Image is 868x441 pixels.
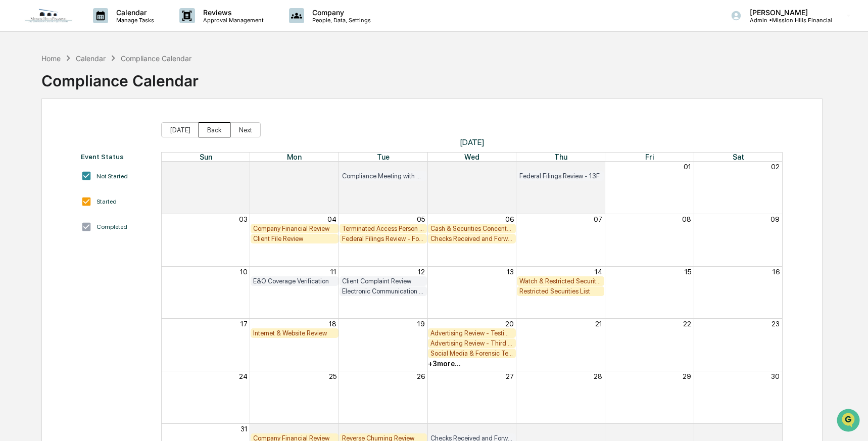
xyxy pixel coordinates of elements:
button: 17 [240,320,248,328]
div: Compliance Calendar [41,64,199,90]
button: 06 [771,425,780,433]
button: 03 [239,215,248,223]
button: 08 [682,215,691,223]
div: Advertising Review - Testimonials and Endorsements [430,329,513,337]
button: 31 [595,163,602,171]
a: Powered byPylon [71,171,122,179]
span: Sun [200,153,212,161]
span: Thu [554,153,567,161]
button: 04 [327,215,336,223]
iframe: Open customer support [836,408,863,435]
div: Started [97,198,117,205]
div: Completed [97,223,127,230]
div: 🔎 [10,148,18,156]
button: Start new chat [172,80,184,92]
button: 05 [683,425,691,433]
p: [PERSON_NAME] [742,8,832,17]
img: 1746055101610-c473b297-6a78-478c-a979-82029cc54cd1 [10,77,28,95]
button: 30 [771,372,780,380]
div: Social Media & Forensic Testing [430,350,513,357]
button: 29 [416,163,425,171]
img: logo [24,8,73,23]
span: Fri [645,153,654,161]
div: Compliance Meeting with Management [342,172,425,180]
div: Federal Filings Review - 13F [519,172,602,180]
button: 25 [329,372,336,380]
p: How can we help? [10,21,184,37]
button: 02 [771,163,780,171]
button: 01 [329,425,336,433]
span: Tue [377,153,390,161]
button: 04 [593,425,602,433]
div: Checks Received and Forwarded Log [430,235,513,242]
button: 13 [507,268,514,276]
button: 30 [505,163,514,171]
span: Attestations [83,127,125,137]
div: 🖐️ [10,128,18,136]
div: Terminated Access Person Audit [342,225,425,232]
button: Next [230,122,261,137]
div: Electronic Communication Review [342,287,425,295]
span: Pylon [101,171,122,179]
div: Event Status [81,153,151,161]
div: We're available if you need us! [34,87,128,95]
div: Calendar [76,54,106,63]
button: 26 [417,372,425,380]
button: 27 [239,163,248,171]
span: Wed [464,153,479,161]
div: Start new chat [34,77,166,87]
a: 🔎Data Lookup [6,142,68,161]
div: 🗄️ [73,128,81,136]
p: Approval Management [195,17,269,24]
button: 11 [330,268,336,276]
button: 09 [770,215,780,223]
p: Calendar [108,8,159,17]
button: 05 [417,215,425,223]
div: Federal Filings Review - Form N-PX [342,235,425,242]
span: Sat [733,153,744,161]
div: Advertising Review - Third Party Ratings [430,339,513,347]
button: 19 [417,320,425,328]
span: Data Lookup [20,146,64,157]
button: 29 [683,372,691,380]
button: 21 [595,320,602,328]
button: 14 [595,268,602,276]
button: 15 [685,268,691,276]
div: Internet & Website Review [253,329,336,337]
a: 🖐️Preclearance [6,123,69,141]
button: 12 [418,268,425,276]
p: Manage Tasks [108,17,159,24]
button: Back [199,122,230,137]
button: 31 [240,425,248,433]
span: Preclearance [20,127,65,137]
div: Company Financial Review [253,225,336,232]
p: Company [304,8,376,17]
div: Home [41,54,61,63]
div: Client Complaint Review [342,277,425,285]
button: 23 [771,320,780,328]
p: People, Data, Settings [304,17,376,24]
button: 16 [773,268,780,276]
button: 22 [683,320,691,328]
div: Client File Review [253,235,336,242]
button: 03 [505,425,514,433]
button: [DATE] [161,122,199,137]
p: Reviews [195,8,269,17]
div: Restricted Securities List [519,287,602,295]
div: + 3 more... [428,360,461,368]
button: 24 [239,372,248,380]
button: 01 [684,163,691,171]
div: Compliance Calendar [121,54,191,63]
button: 07 [594,215,602,223]
div: Not Started [97,173,128,180]
span: Mon [287,153,302,161]
button: 18 [329,320,336,328]
button: 10 [240,268,248,276]
span: [DATE] [161,137,783,147]
button: 28 [594,372,602,380]
button: 20 [505,320,514,328]
button: 28 [328,163,336,171]
a: 🗄️Attestations [69,123,129,141]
